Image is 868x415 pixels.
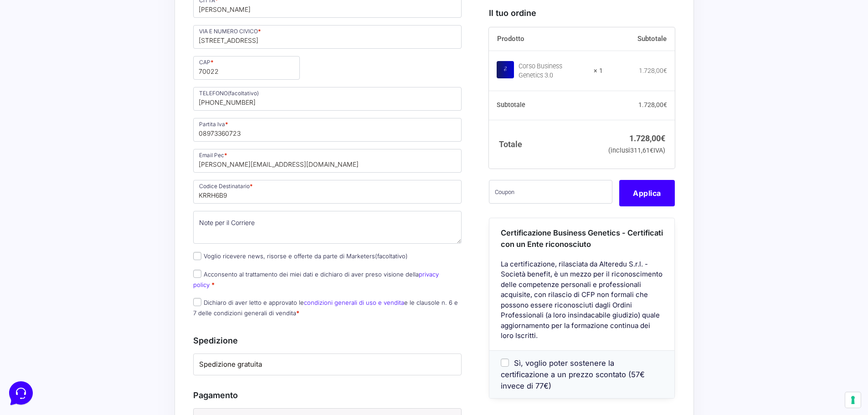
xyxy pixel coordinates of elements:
input: Inserisci soltanto il numero di Partita IVA senza prefisso IT * [193,118,462,142]
label: Spedizione gratuita [199,359,456,370]
div: La certificazione, rilasciata da Alteredu S.r.l. - Società benefit, è un mezzo per il riconoscime... [489,259,674,350]
input: Dichiaro di aver letto e approvato lecondizioni generali di uso e venditae le clausole n. 6 e 7 d... [193,298,201,306]
small: (inclusi IVA) [608,146,665,154]
span: € [661,133,665,143]
span: € [663,101,667,108]
input: Sì, voglio poter sostenere la certificazione a un prezzo scontato (57€ invece di 77€) [501,359,509,367]
th: Subtotale [489,91,602,120]
bdi: 1.728,00 [639,67,667,74]
h3: Pagamento [193,389,462,401]
img: dark [15,51,33,69]
span: Trova una risposta [15,113,71,120]
button: Messaggi [63,292,119,313]
button: Applica [619,180,675,206]
input: Acconsento al trattamento dei miei dati e dichiaro di aver preso visione dellaprivacy policy [193,270,201,278]
img: dark [44,51,62,69]
button: Aiuto [119,292,175,313]
span: 311,61 [630,146,653,154]
input: TELEFONO [193,87,462,111]
a: Apri Centro Assistenza [97,113,168,120]
input: CAP * [193,56,300,80]
button: Le tue preferenze relative al consenso per le tecnologie di tracciamento [845,392,861,408]
th: Subtotale [603,27,675,51]
div: Corso Business Genetics 3.0 [519,61,587,80]
button: Home [7,292,63,313]
p: Messaggi [79,305,103,313]
a: condizioni generali di uso e vendita [304,299,404,306]
button: Inizia una conversazione [15,77,168,95]
h2: Ciao da Marketers 👋 [7,7,153,22]
span: Certificazione Business Genetics - Certificati con un Ente riconosciuto [501,228,663,249]
span: (facoltativo) [375,252,408,260]
label: Voglio ricevere news, risorse e offerte da parte di Marketers [193,252,408,260]
bdi: 1.728,00 [629,133,665,143]
h3: Spedizione [193,334,462,347]
input: Cerca un articolo... [21,133,149,142]
label: Acconsento al trattamento dei miei dati e dichiaro di aver preso visione della [193,271,439,288]
span: Sì, voglio poter sostenere la certificazione a un prezzo scontato (57€ invece di 77€) [501,358,645,390]
img: dark [29,51,47,69]
input: Coupon [489,180,612,204]
th: Prodotto [489,27,602,51]
th: Totale [489,120,602,169]
iframe: Customerly Messenger Launcher [7,379,35,407]
img: Corso Business Genetics 3.0 [497,61,514,78]
p: Home [27,305,43,313]
span: Inizia una conversazione [59,82,134,89]
input: Codice Destinatario * [193,180,462,204]
span: € [650,146,653,154]
input: Voglio ricevere news, risorse e offerte da parte di Marketers(facoltativo) [193,252,201,260]
span: Le tue conversazioni [15,36,77,44]
input: Email Pec * [193,149,462,173]
label: Dichiaro di aver letto e approvato le e le clausole n. 6 e 7 delle condizioni generali di vendita [193,299,458,317]
input: VIA E NUMERO CIVICO * [193,25,462,49]
bdi: 1.728,00 [638,101,667,108]
span: € [663,67,667,74]
strong: × 1 [594,66,603,75]
h3: Il tuo ordine [489,7,675,19]
p: Aiuto [140,305,154,313]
